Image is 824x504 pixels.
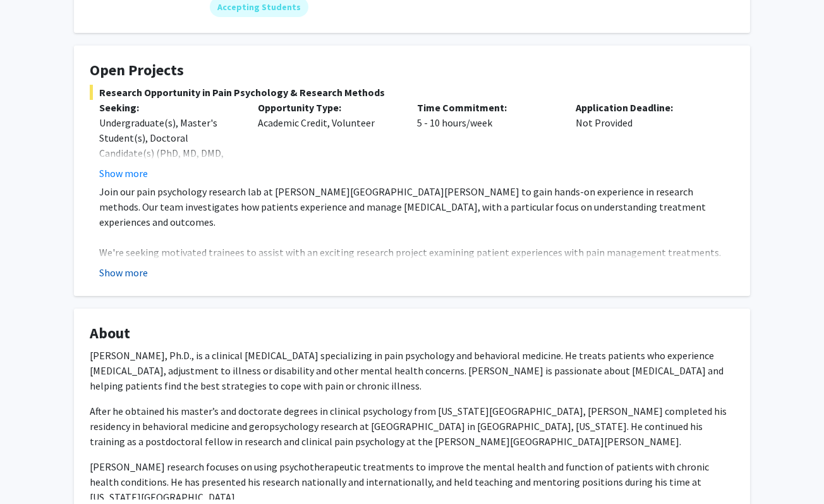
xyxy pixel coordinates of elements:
p: Opportunity Type: [258,100,397,115]
p: After he obtained his master’s and doctorate degrees in clinical psychology from [US_STATE][GEOGR... [90,403,734,449]
p: Seeking: [99,100,239,115]
p: [PERSON_NAME], Ph.D., is a clinical [MEDICAL_DATA] specializing in pain psychology and behavioral... [90,348,734,393]
div: Not Provided [566,100,725,181]
p: Application Deadline: [576,100,715,115]
div: Undergraduate(s), Master's Student(s), Doctoral Candidate(s) (PhD, MD, DMD, PharmD, etc.), Postdo... [99,115,239,221]
iframe: Chat [9,447,54,495]
h4: Open Projects [90,61,734,80]
div: Academic Credit, Volunteer [248,100,407,181]
button: Show more [99,265,148,280]
p: Time Commitment: [417,100,557,115]
h4: About [90,324,734,343]
div: 5 - 10 hours/week [408,100,566,181]
p: Join our pain psychology research lab at [PERSON_NAME][GEOGRAPHIC_DATA][PERSON_NAME] to gain hand... [99,184,734,230]
span: Research Opportunity in Pain Psychology & Research Methods [90,85,734,100]
button: Show more [99,166,148,181]
p: We're seeking motivated trainees to assist with an exciting research project examining patient ex... [99,245,734,275]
